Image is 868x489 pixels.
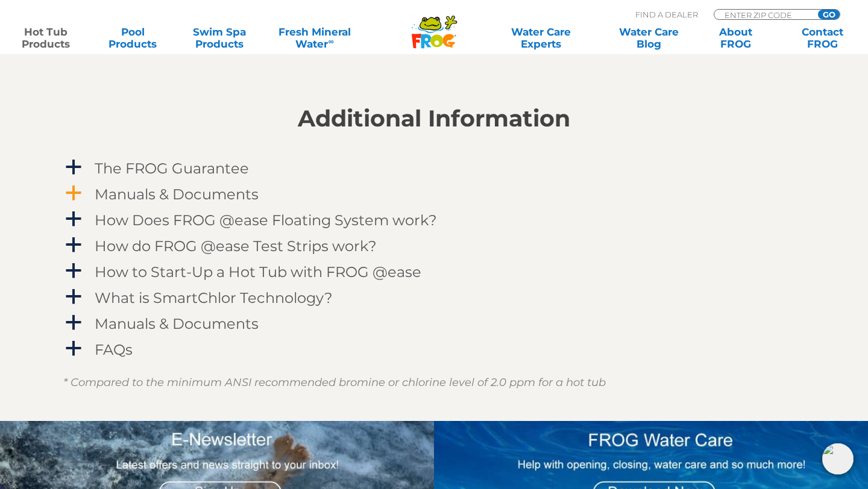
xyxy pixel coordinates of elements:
[63,313,805,335] a: a Manuals & Documents
[12,26,80,50] a: Hot TubProducts
[95,341,133,358] h4: FAQs
[328,37,333,46] sup: ∞
[486,26,596,50] a: Water CareExperts
[63,157,805,179] a: a The FROG Guarantee
[95,160,249,176] h4: The FROG Guarantee
[64,314,83,332] span: a
[63,105,805,132] h2: Additional Information
[615,26,682,50] a: Water CareBlog
[64,288,83,306] span: a
[63,261,805,283] a: a How to Start-Up a Hot Tub with FROG @ease
[63,338,805,361] a: a FAQs
[822,443,854,475] img: openIcon
[723,10,805,20] input: Zip Code Form
[818,10,840,19] input: GO
[64,236,83,254] span: a
[63,287,805,309] a: a What is SmartChlor Technology?
[64,262,83,280] span: a
[95,186,259,202] h4: Manuals & Documents
[64,340,83,358] span: a
[63,376,606,389] em: * Compared to the minimum ANSI recommended bromine or chlorine level of 2.0 ppm for a hot tub
[63,209,805,231] a: a How Does FROG @ease Floating System work?
[635,9,698,20] p: Find A Dealer
[64,158,83,176] span: a
[788,26,856,50] a: ContactFROG
[63,183,805,205] a: a Manuals & Documents
[64,210,83,228] span: a
[95,316,259,332] h4: Manuals & Documents
[272,26,357,50] a: Fresh MineralWater∞
[95,290,333,306] h4: What is SmartChlor Technology?
[95,264,421,280] h4: How to Start-Up a Hot Tub with FROG @ease
[702,26,769,50] a: AboutFROG
[95,212,437,228] h4: How Does FROG @ease Floating System work?
[186,26,253,50] a: Swim SpaProducts
[99,26,166,50] a: PoolProducts
[64,184,83,202] span: a
[95,238,377,254] h4: How do FROG @ease Test Strips work?
[63,235,805,257] a: a How do FROG @ease Test Strips work?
